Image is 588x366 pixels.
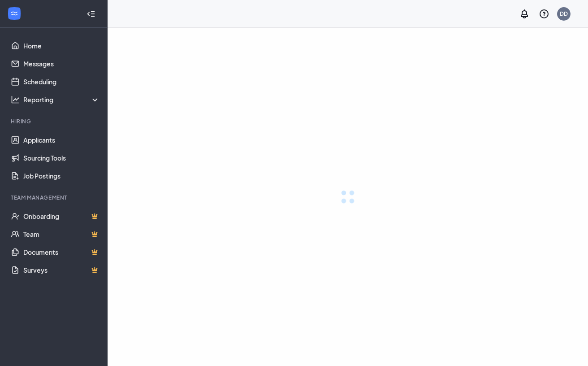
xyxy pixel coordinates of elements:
[23,131,100,149] a: Applicants
[519,9,530,19] svg: Notifications
[23,37,100,55] a: Home
[23,149,100,167] a: Sourcing Tools
[86,9,95,18] svg: Collapse
[23,207,100,225] a: OnboardingCrown
[23,261,100,279] a: SurveysCrown
[23,243,100,261] a: DocumentsCrown
[23,167,100,185] a: Job Postings
[23,73,100,91] a: Scheduling
[23,55,100,73] a: Messages
[11,95,20,104] svg: Analysis
[23,225,100,243] a: TeamCrown
[539,9,549,19] svg: QuestionInfo
[23,95,100,104] div: Reporting
[560,10,568,17] div: DD
[10,9,19,18] svg: WorkstreamLogo
[11,118,98,125] div: Hiring
[11,194,98,201] div: Team Management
